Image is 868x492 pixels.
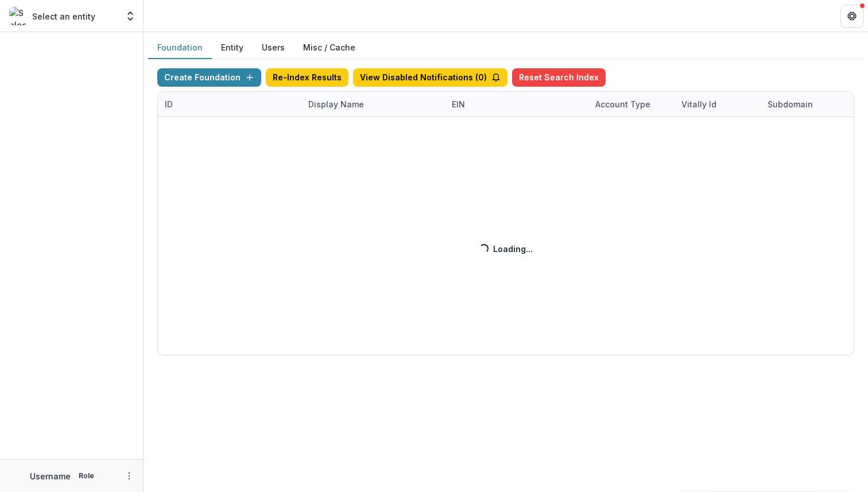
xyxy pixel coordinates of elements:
[122,5,138,28] button: Open entity switcher
[9,7,28,25] img: Select an entity
[148,37,212,59] button: Foundation
[122,469,136,483] button: More
[253,37,294,59] button: Users
[75,471,98,481] p: Role
[212,37,253,59] button: Entity
[30,470,71,482] p: Username
[840,5,863,28] button: Get Help
[32,10,95,22] p: Select an entity
[294,37,365,59] button: Misc / Cache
